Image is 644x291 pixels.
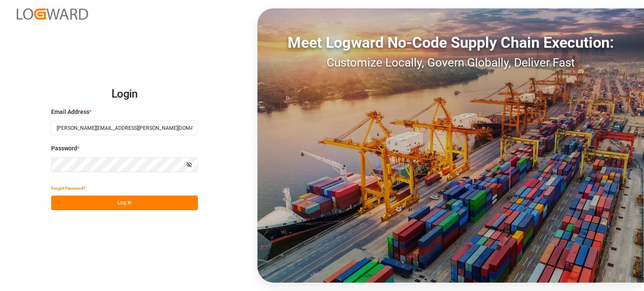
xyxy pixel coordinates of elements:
[51,81,198,108] h2: Login
[51,108,89,116] span: Email Address
[51,121,198,135] input: Enter your email
[51,181,86,196] button: Forgot Password?
[257,54,644,72] div: Customize Locally, Govern Globally, Deliver Fast
[51,144,77,153] span: Password
[51,196,198,210] button: Log In
[17,8,88,20] img: Logward_new_orange.png
[257,31,644,54] div: Meet Logward No-Code Supply Chain Execution:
